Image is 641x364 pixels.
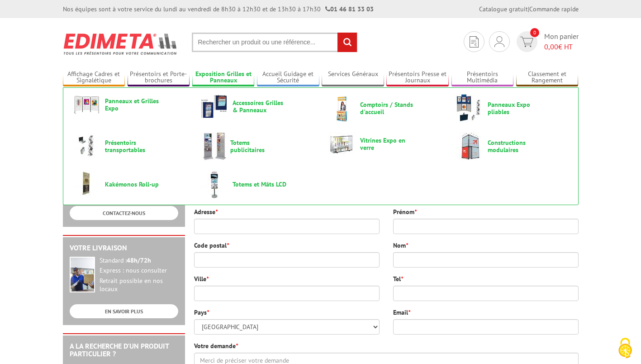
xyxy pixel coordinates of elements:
[328,132,356,156] img: Vitrines Expo en verre
[200,170,228,198] img: Totems et Mâts LCD
[322,70,384,85] a: Services Généraux
[360,137,414,151] span: Vitrines Expo en verre
[200,132,226,160] img: Totems publicitaires
[128,70,190,85] a: Présentoirs et Porte-brochures
[105,181,159,188] span: Kakémonos Roll-up
[530,28,539,37] span: 0
[200,132,313,160] a: Totems publicitaires
[127,256,151,264] strong: 48h/72h
[360,101,414,115] span: Comptoirs / Stands d'accueil
[520,37,533,47] img: devis rapide
[73,94,186,115] a: Panneaux et Grilles Expo
[230,139,285,153] span: Totems publicitaires
[233,181,287,188] span: Totems et Mâts LCD
[194,207,218,216] label: Adresse
[63,5,374,14] div: Nos équipes sont à votre service du lundi au vendredi de 8h30 à 12h30 et de 13h30 à 17h30
[63,27,178,61] img: Edimeta
[73,132,186,160] a: Présentoirs transportables
[100,277,178,293] div: Retrait possible en nos locaux
[544,42,558,51] span: 0,00
[393,308,410,317] label: Email
[200,170,313,198] a: Totems et Mâts LCD
[73,170,186,198] a: Kakémonos Roll-up
[325,5,374,13] strong: 01 46 81 33 03
[192,33,357,52] input: Rechercher un produit ou une référence...
[105,97,159,112] span: Panneaux et Grilles Expo
[70,206,178,220] a: CONTACTEZ-NOUS
[328,132,441,156] a: Vitrines Expo en verre
[529,5,579,13] a: Commande rapide
[516,70,579,85] a: Classement et Rangement
[70,342,178,358] h2: A la recherche d'un produit particulier ?
[337,33,357,52] input: rechercher
[257,70,319,85] a: Accueil Guidage et Sécurité
[100,257,178,265] div: Standard :
[393,241,408,250] label: Nom
[194,308,209,317] label: Pays
[514,31,579,52] a: devis rapide 0 Mon panier 0,00€ HT
[100,267,178,275] div: Express : nous consulter
[609,333,641,364] button: Cookies (fenêtre modale)
[479,5,528,13] a: Catalogue gratuit
[386,70,449,85] a: Présentoirs Presse et Journaux
[200,94,313,119] a: Accessoires Grilles & Panneaux
[456,94,569,122] a: Panneaux Expo pliables
[192,70,255,85] a: Exposition Grilles et Panneaux
[70,304,178,318] a: EN SAVOIR PLUS
[73,94,101,115] img: Panneaux et Grilles Expo
[105,139,159,153] span: Présentoirs transportables
[73,170,101,198] img: Kakémonos Roll-up
[73,132,101,160] img: Présentoirs transportables
[63,70,125,85] a: Affichage Cadres et Signalétique
[393,274,403,283] label: Tel
[194,341,238,350] label: Votre demande
[194,274,209,283] label: Ville
[456,132,484,160] img: Constructions modulaires
[194,241,229,250] label: Code postal
[494,36,504,47] img: devis rapide
[544,42,579,52] span: € HT
[70,257,95,292] img: widget-livraison.jpg
[488,139,542,153] span: Constructions modulaires
[614,337,636,359] img: Cookies (fenêtre modale)
[544,31,579,52] span: Mon panier
[456,132,569,160] a: Constructions modulaires
[479,5,579,14] div: |
[233,99,287,114] span: Accessoires Grilles & Panneaux
[488,101,542,115] span: Panneaux Expo pliables
[470,36,479,48] img: devis rapide
[328,94,441,122] a: Comptoirs / Stands d'accueil
[451,70,514,85] a: Présentoirs Multimédia
[200,94,228,119] img: Accessoires Grilles & Panneaux
[456,94,484,122] img: Panneaux Expo pliables
[70,244,178,252] h2: Votre livraison
[393,207,417,216] label: Prénom
[328,94,356,122] img: Comptoirs / Stands d'accueil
